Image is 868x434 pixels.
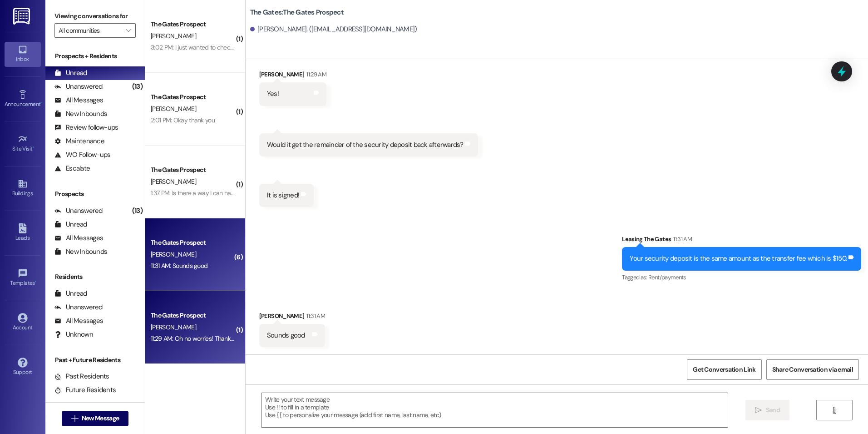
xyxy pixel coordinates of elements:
div: WO Follow-ups [54,150,110,160]
div: Maintenance [54,136,104,146]
div: The Gates Prospect [151,311,235,320]
span: [PERSON_NAME] [151,250,196,258]
div: Unread [54,220,87,229]
div: 11:31 AM [671,234,692,244]
b: The Gates: The Gates Prospect [250,8,344,17]
div: (13) [130,80,145,94]
i:  [831,407,838,414]
div: The Gates Prospect [151,165,235,175]
div: Your security deposit is the same amount as the transfer fee which is $150. [630,254,847,263]
span: Get Conversation Link [693,365,755,374]
div: 2:01 PM: Okay thank you [151,116,215,124]
a: Site Visit • [5,131,41,156]
a: Templates • [5,266,41,290]
div: [PERSON_NAME] [259,311,325,324]
div: Residents [45,272,145,282]
a: Account [5,310,41,335]
span: [PERSON_NAME] [151,323,196,331]
a: Inbox [5,42,41,66]
div: [PERSON_NAME] [259,70,326,82]
div: Unanswered [54,303,103,312]
button: Get Conversation Link [687,359,761,380]
div: All Messages [54,316,103,326]
span: [PERSON_NAME] [151,105,196,113]
div: Yes! [267,89,279,99]
div: 11:31 AM [304,311,325,321]
button: Send [745,400,789,420]
label: Viewing conversations for [54,9,136,23]
div: Review follow-ups [54,123,118,132]
div: Unread [54,289,87,298]
span: • [33,144,34,151]
div: New Inbounds [54,247,107,257]
div: Prospects [45,189,145,199]
div: Tagged as: [622,271,861,284]
div: 11:31 AM: Sounds good [151,262,207,270]
span: Rent/payments [648,273,686,281]
div: Unread [54,68,87,78]
img: ResiDesk Logo [13,8,32,25]
div: New Inbounds [54,109,107,119]
div: 3:02 PM: I just wanted to check. It's going to be about 6,000 for a full year, correct? [151,43,369,51]
i:  [755,407,762,414]
div: The Gates Prospect [151,92,235,102]
div: Unanswered [54,206,103,216]
div: Past Residents [54,372,109,381]
a: Leads [5,221,41,245]
span: Share Conversation via email [772,365,853,374]
div: [PERSON_NAME]. ([EMAIL_ADDRESS][DOMAIN_NAME]) [250,25,417,34]
div: Prospects + Residents [45,51,145,61]
div: All Messages [54,233,103,243]
input: All communities [59,23,121,38]
i:  [71,415,78,422]
div: Future Residents [54,385,116,395]
div: 11:29 AM [304,70,326,79]
div: 1:37 PM: Is there a way I can have it sent to mine and just have them sign it? [151,189,347,197]
button: New Message [62,411,129,426]
a: Buildings [5,176,41,201]
a: Support [5,355,41,379]
span: [PERSON_NAME] [151,32,196,40]
div: Unknown [54,330,93,339]
span: New Message [82,414,119,423]
div: The Gates Prospect [151,20,235,29]
button: Share Conversation via email [766,359,859,380]
span: [PERSON_NAME] [151,177,196,186]
div: It is signed! [267,191,299,200]
div: Past + Future Residents [45,355,145,365]
div: The Gates Prospect [151,238,235,247]
i:  [126,27,131,34]
div: 11:29 AM: Oh no worries! Thanks for the clarification [151,334,284,343]
span: • [35,278,36,285]
span: • [40,100,42,106]
div: Unanswered [54,82,103,91]
div: Would it get the remainder of the security deposit back afterwards? [267,140,464,150]
div: Leasing The Gates [622,234,861,247]
div: Sounds good [267,331,305,340]
span: Send [766,405,780,415]
div: (13) [130,204,145,218]
div: Escalate [54,164,90,173]
div: All Messages [54,96,103,105]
